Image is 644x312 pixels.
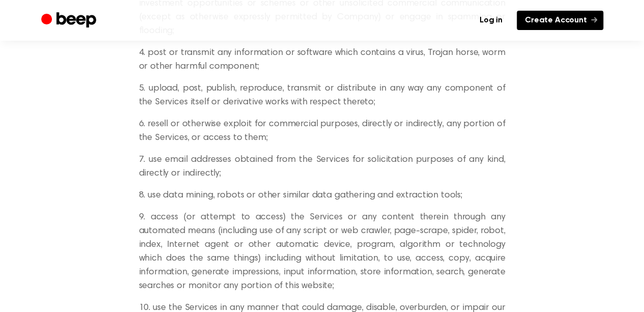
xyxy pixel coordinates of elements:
p: 9. access (or attempt to access) the Services or any content therein through any automated means ... [139,211,506,293]
p: 7. use email addresses obtained from the Services for solicitation purposes of any kind, directly... [139,153,506,181]
a: Log in [471,11,511,30]
p: 8. use data mining, robots or other similar data gathering and extraction tools; [139,189,506,203]
a: Create Account [517,11,603,30]
a: Beep [41,11,99,31]
p: 6. resell or otherwise exploit for commercial purposes, directly or indirectly, any portion of th... [139,118,506,145]
p: 4. post or transmit any information or software which contains a virus, Trojan horse, worm or oth... [139,46,506,74]
p: 5. upload, post, publish, reproduce, transmit or distribute in any way any component of the Servi... [139,82,506,109]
